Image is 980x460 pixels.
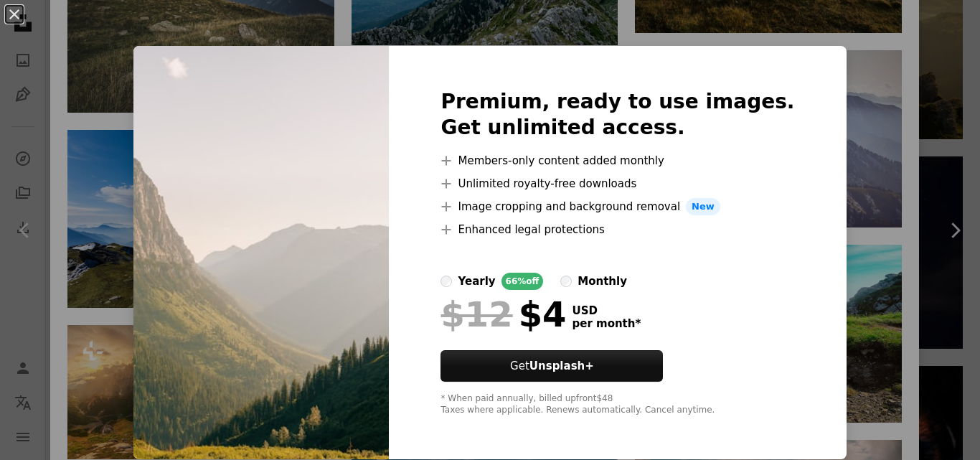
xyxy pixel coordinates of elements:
[440,198,794,215] li: Image cropping and background removal
[686,198,720,215] span: New
[440,152,794,169] li: Members-only content added monthly
[501,273,544,290] div: 66% off
[560,276,572,287] input: monthly
[440,221,794,238] li: Enhanced legal protections
[529,360,594,372] strong: Unsplash+
[572,304,641,317] span: USD
[133,46,389,459] img: premium_photo-1692640261947-a9c7656d553b
[578,273,627,290] div: monthly
[440,175,794,192] li: Unlimited royalty-free downloads
[440,296,566,333] div: $4
[440,393,794,416] div: * When paid annually, billed upfront $48 Taxes where applicable. Renews automatically. Cancel any...
[572,317,641,330] span: per month *
[440,350,663,382] button: GetUnsplash+
[440,276,452,287] input: yearly66%off
[440,296,512,333] span: $12
[440,89,794,141] h2: Premium, ready to use images. Get unlimited access.
[458,273,495,290] div: yearly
